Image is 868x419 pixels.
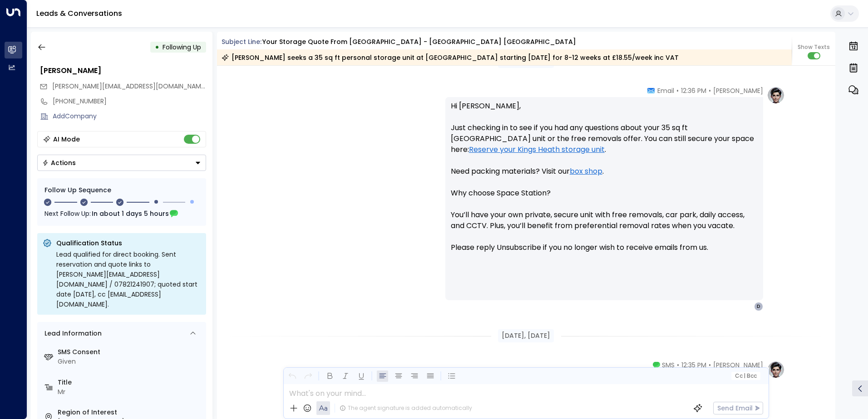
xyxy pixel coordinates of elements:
div: [DATE], [DATE] [498,329,554,342]
button: Undo [286,370,298,382]
a: box shop [570,166,602,177]
div: The agent signature is added automatically [340,404,472,412]
div: [PHONE_NUMBER] [53,97,206,106]
span: Email [657,86,674,95]
span: 12:35 PM [681,361,706,370]
span: • [677,361,679,370]
span: [PERSON_NAME] [713,361,763,370]
div: Given [58,357,202,366]
div: Follow Up Sequence [44,185,199,195]
span: • [709,86,711,95]
div: Your storage quote from [GEOGRAPHIC_DATA] - [GEOGRAPHIC_DATA] [GEOGRAPHIC_DATA] [262,37,576,47]
button: Actions [37,155,206,171]
span: [PERSON_NAME][EMAIL_ADDRESS][DOMAIN_NAME] [52,82,207,91]
span: | [744,373,745,379]
span: Following Up [163,43,201,52]
div: Lead qualified for direct booking. Sent reservation and quote links to [PERSON_NAME][EMAIL_ADDRES... [56,249,201,309]
label: Region of Interest [58,408,202,417]
button: Redo [302,370,314,382]
span: • [709,361,711,370]
label: Title [58,378,202,387]
div: [PERSON_NAME] seeks a 35 sq ft personal storage unit at [GEOGRAPHIC_DATA] starting [DATE] for 8-1... [222,53,679,62]
div: Next Follow Up: [44,209,199,219]
div: Button group with a nested menu [37,155,206,171]
div: AI Mode [53,135,80,144]
span: SMS [662,361,675,370]
img: profile-logo.png [767,86,785,104]
div: [PERSON_NAME] [40,65,206,76]
span: Cc Bcc [735,373,756,379]
span: Show Texts [798,43,830,51]
div: • [155,39,159,55]
span: [PERSON_NAME] [713,86,763,95]
label: SMS Consent [58,347,202,357]
a: Leads & Conversations [36,8,122,19]
button: Cc|Bcc [731,372,760,380]
span: dr.b.balakumar@gmail.com [52,82,206,91]
div: D [754,302,763,311]
span: 12:36 PM [681,86,706,95]
p: Hi [PERSON_NAME], Just checking in to see if you had any questions about your 35 sq ft [GEOGRAPHI... [451,101,758,264]
span: • [676,86,679,95]
a: Reserve your Kings Heath storage unit [469,144,605,155]
div: Actions [42,159,76,167]
div: Mr [58,387,202,397]
img: profile-logo.png [767,361,785,379]
div: AddCompany [53,112,206,121]
div: Lead Information [41,329,102,338]
p: Qualification Status [56,239,201,248]
span: Subject Line: [222,37,261,46]
span: In about 1 days 5 hours [92,209,169,219]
